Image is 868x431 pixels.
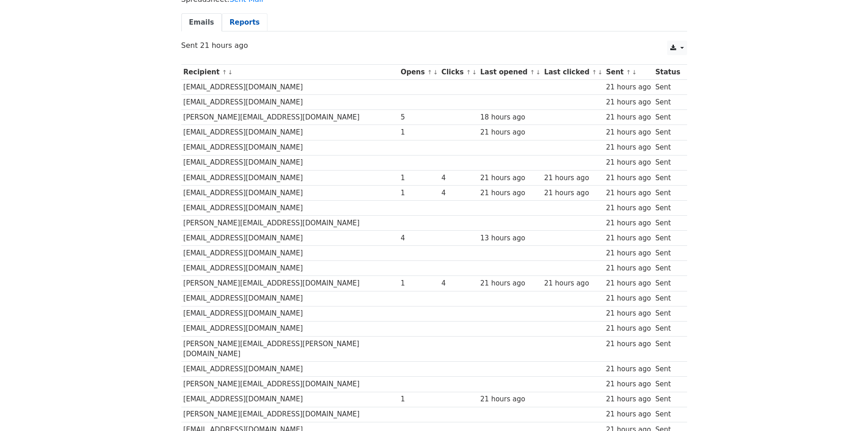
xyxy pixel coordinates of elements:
div: 21 hours ago [606,248,651,259]
td: [EMAIL_ADDRESS][DOMAIN_NAME] [181,125,399,140]
td: Sent [653,276,682,291]
td: [PERSON_NAME][EMAIL_ADDRESS][DOMAIN_NAME] [181,377,399,392]
div: 1 [401,173,437,183]
a: Emails [181,13,222,32]
td: Sent [653,261,682,276]
td: Sent [653,362,682,377]
div: 1 [401,278,437,289]
div: 21 hours ago [480,127,539,138]
td: Sent [653,140,682,155]
td: [PERSON_NAME][EMAIL_ADDRESS][DOMAIN_NAME] [181,110,399,125]
a: Reports [222,13,267,32]
a: ↑ [626,69,631,76]
td: Sent [653,231,682,246]
td: Sent [653,377,682,392]
td: [EMAIL_ADDRESS][DOMAIN_NAME] [181,291,399,306]
div: 5 [401,112,437,123]
td: [EMAIL_ADDRESS][DOMAIN_NAME] [181,170,399,185]
div: 21 hours ago [544,173,601,183]
div: 21 hours ago [606,157,651,168]
div: 21 hours ago [480,394,539,405]
div: 21 hours ago [606,278,651,289]
th: Clicks [439,65,478,80]
div: 4 [401,233,437,244]
td: Sent [653,216,682,231]
td: [EMAIL_ADDRESS][DOMAIN_NAME] [181,155,399,170]
td: [EMAIL_ADDRESS][DOMAIN_NAME] [181,231,399,246]
a: ↑ [466,69,471,76]
a: ↑ [222,69,227,76]
td: [EMAIL_ADDRESS][DOMAIN_NAME] [181,185,399,200]
td: [PERSON_NAME][EMAIL_ADDRESS][DOMAIN_NAME] [181,276,399,291]
td: [EMAIL_ADDRESS][DOMAIN_NAME] [181,261,399,276]
td: [PERSON_NAME][EMAIL_ADDRESS][DOMAIN_NAME] [181,216,399,231]
div: 21 hours ago [606,364,651,374]
th: Recipient [181,65,399,80]
div: 1 [401,188,437,198]
td: Sent [653,306,682,321]
th: Status [653,65,682,80]
a: ↑ [530,69,535,76]
td: [PERSON_NAME][EMAIL_ADDRESS][DOMAIN_NAME] [181,407,399,422]
div: 21 hours ago [606,379,651,389]
div: 21 hours ago [480,173,539,183]
div: 21 hours ago [606,263,651,274]
td: Sent [653,200,682,215]
td: Sent [653,407,682,422]
td: [EMAIL_ADDRESS][DOMAIN_NAME] [181,95,399,110]
div: 21 hours ago [606,409,651,420]
td: [EMAIL_ADDRESS][DOMAIN_NAME] [181,140,399,155]
a: ↓ [433,69,438,76]
th: Sent [604,65,653,80]
td: Sent [653,392,682,407]
div: 21 hours ago [606,233,651,244]
td: Sent [653,110,682,125]
div: 4 [442,173,476,183]
div: 21 hours ago [606,97,651,108]
div: 21 hours ago [606,308,651,319]
div: 21 hours ago [606,339,651,349]
div: 21 hours ago [480,278,539,289]
div: 21 hours ago [606,323,651,334]
th: Opens [398,65,439,80]
td: Sent [653,125,682,140]
div: 21 hours ago [606,293,651,304]
div: 21 hours ago [544,278,601,289]
th: Last clicked [542,65,604,80]
div: 4 [442,278,476,289]
div: 21 hours ago [606,173,651,183]
a: ↓ [598,69,603,76]
div: 4 [442,188,476,198]
td: [EMAIL_ADDRESS][DOMAIN_NAME] [181,362,399,377]
div: 1 [401,394,437,405]
div: 21 hours ago [606,82,651,93]
a: ↓ [632,69,637,76]
td: Sent [653,291,682,306]
a: ↓ [472,69,477,76]
a: ↓ [228,69,233,76]
td: Sent [653,321,682,336]
div: 21 hours ago [606,112,651,123]
td: [EMAIL_ADDRESS][DOMAIN_NAME] [181,80,399,95]
div: 21 hours ago [606,218,651,228]
a: ↑ [592,69,597,76]
td: Sent [653,185,682,200]
div: 21 hours ago [606,394,651,405]
th: Last opened [478,65,542,80]
td: Sent [653,155,682,170]
td: [EMAIL_ADDRESS][DOMAIN_NAME] [181,306,399,321]
a: ↓ [536,69,541,76]
a: ↑ [427,69,432,76]
iframe: Chat Widget [822,387,868,431]
div: 21 hours ago [606,203,651,213]
td: Sent [653,246,682,261]
p: Sent 21 hours ago [181,41,687,50]
div: 21 hours ago [544,188,601,198]
div: 21 hours ago [606,127,651,138]
td: [EMAIL_ADDRESS][DOMAIN_NAME] [181,246,399,261]
td: Sent [653,80,682,95]
td: Sent [653,170,682,185]
td: Sent [653,95,682,110]
div: 18 hours ago [480,112,539,123]
td: [EMAIL_ADDRESS][DOMAIN_NAME] [181,200,399,215]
